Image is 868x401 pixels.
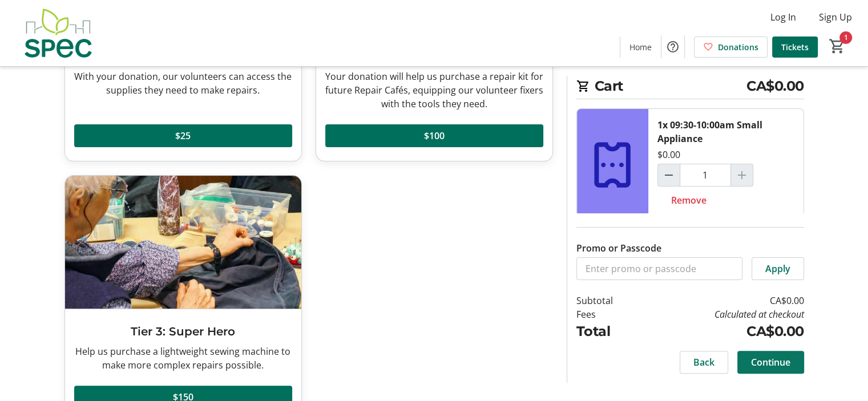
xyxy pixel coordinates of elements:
[693,355,714,369] span: Back
[620,37,661,58] a: Home
[576,294,643,307] td: Subtotal
[325,70,543,111] div: Your donation will help us purchase a repair kit for future Repair Cafés, equipping our volunteer...
[642,307,804,321] td: Calculated at checkout
[325,124,543,147] button: $100
[680,351,728,374] button: Back
[175,129,191,143] span: $25
[746,76,804,96] span: CA$0.00
[657,118,794,145] div: 1x 09:30-10:00am Small Appliance
[751,355,790,369] span: Continue
[642,321,804,342] td: CA$0.00
[576,241,661,255] label: Promo or Passcode
[761,8,805,26] button: Log In
[7,5,108,62] img: SPEC's Logo
[657,189,720,212] button: Remove
[74,323,292,340] h3: Tier 3: Super Hero
[576,307,643,321] td: Fees
[576,257,742,280] input: Enter promo or passcode
[819,10,852,24] span: Sign Up
[772,37,818,58] a: Tickets
[752,257,804,280] button: Apply
[74,70,292,97] div: With your donation, our volunteers can access the supplies they need to make repairs.
[781,41,809,53] span: Tickets
[827,36,847,56] button: Cart
[658,164,680,186] button: Decrement by one
[65,176,301,309] img: Tier 3: Super Hero
[657,148,680,161] div: $0.00
[770,10,796,24] span: Log In
[810,8,861,26] button: Sign Up
[576,321,643,342] td: Total
[661,35,684,58] button: Help
[629,41,652,53] span: Home
[74,124,292,147] button: $25
[74,345,292,372] div: Help us purchase a lightweight sewing machine to make more complex repairs possible.
[671,193,706,207] span: Remove
[576,76,804,99] h2: Cart
[680,164,731,187] input: 09:30-10:00am Small Appliance Quantity
[718,41,758,53] span: Donations
[737,351,804,374] button: Continue
[424,129,445,143] span: $100
[694,37,768,58] a: Donations
[642,294,804,307] td: CA$0.00
[765,262,790,276] span: Apply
